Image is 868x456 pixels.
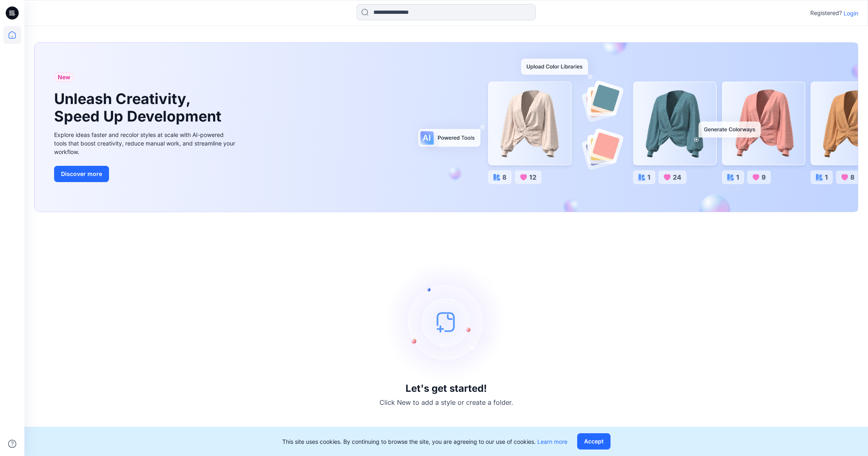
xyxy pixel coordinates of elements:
[58,72,70,82] span: New
[54,166,109,182] button: Discover more
[282,437,567,446] p: This site uses cookies. By continuing to browse the site, you are agreeing to our use of cookies.
[537,438,567,445] a: Learn more
[54,90,225,125] h1: Unleash Creativity, Speed Up Development
[577,433,611,449] button: Accept
[54,130,237,156] div: Explore ideas faster and recolor styles at scale with AI-powered tools that boost creativity, red...
[810,8,842,18] p: Registered?
[379,397,513,407] p: Click New to add a style or create a folder.
[54,166,237,182] a: Discover more
[406,383,487,394] h3: Let's get started!
[844,9,858,17] p: Login
[385,261,507,383] img: empty-state-image.svg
